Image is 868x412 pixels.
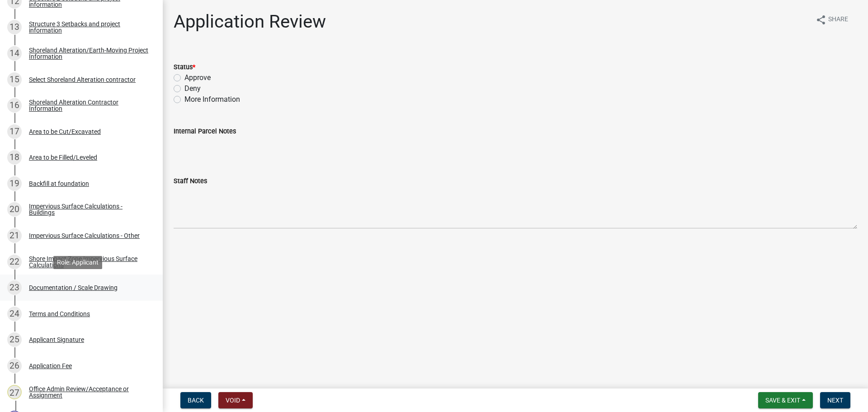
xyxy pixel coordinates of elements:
[7,228,22,243] div: 21
[758,392,813,408] button: Save & Exit
[184,72,211,83] label: Approve
[29,99,148,112] div: Shoreland Alteration Contractor Information
[29,336,84,343] div: Applicant Signature
[29,76,136,83] div: Select Shoreland Alteration contractor
[828,14,848,25] span: Share
[827,397,843,404] span: Next
[7,98,22,113] div: 16
[180,392,211,408] button: Back
[29,21,148,33] div: Structure 3 Setbacks and project information
[816,14,826,25] i: share
[7,72,22,87] div: 15
[174,64,195,71] label: Status
[7,385,22,399] div: 27
[226,397,240,404] span: Void
[29,311,90,317] div: Terms and Conditions
[29,154,97,161] div: Area to be Filled/Leveled
[29,363,72,369] div: Application Fee
[765,397,800,404] span: Save & Exit
[7,150,22,165] div: 18
[53,256,102,269] div: Role: Applicant
[7,20,22,34] div: 13
[7,359,22,373] div: 26
[7,280,22,295] div: 23
[184,83,201,94] label: Deny
[29,180,89,187] div: Backfill at foundation
[820,392,850,408] button: Next
[29,284,118,291] div: Documentation / Scale Drawing
[7,332,22,347] div: 25
[184,94,240,105] label: More Information
[188,397,204,404] span: Back
[808,11,855,28] button: shareShare
[29,386,148,398] div: Office Admin Review/Acceptance or Assignment
[29,47,148,60] div: Shoreland Alteration/Earth-Moving Project Information
[7,124,22,139] div: 17
[29,232,140,239] div: Impervious Surface Calculations - Other
[29,256,148,268] div: Shore Impact Zone Impervious Surface Calculations
[29,203,148,216] div: Impervious Surface Calculations - Buildings
[29,128,101,135] div: Area to be Cut/Excavated
[7,307,22,321] div: 24
[7,46,22,61] div: 14
[174,178,207,185] label: Staff Notes
[7,176,22,191] div: 19
[7,255,22,269] div: 22
[174,11,326,33] h1: Application Review
[7,202,22,217] div: 20
[174,128,236,135] label: Internal Parcel Notes
[218,392,253,408] button: Void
